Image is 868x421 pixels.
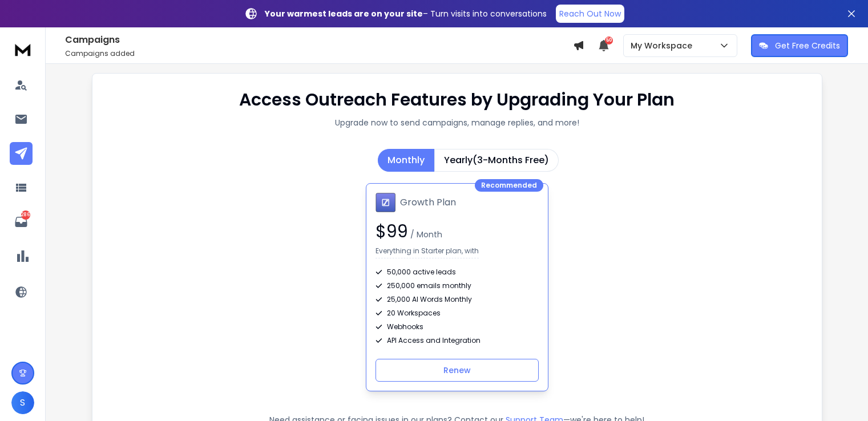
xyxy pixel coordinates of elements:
[376,219,408,244] span: $ 99
[265,8,423,19] strong: Your warmest leads are on your site
[631,40,697,51] p: My Workspace
[376,359,539,382] button: Renew
[376,336,539,345] div: API Access and Integration
[556,5,624,23] a: Reach Out Now
[475,179,543,192] div: Recommended
[376,246,479,258] p: Everything in Starter plan, with
[376,309,539,318] div: 20 Workspaces
[378,149,434,172] button: Monthly
[605,37,613,44] span: 50
[11,39,34,60] img: logo
[376,268,539,277] div: 50,000 active leads
[434,149,559,172] button: Yearly(3-Months Free)
[335,117,579,128] p: Upgrade now to send campaigns, manage replies, and more!
[376,193,395,212] img: Growth Plan icon
[239,90,675,110] h1: Access Outreach Features by Upgrading Your Plan
[10,211,33,233] a: 286
[265,8,547,19] p: – Turn visits into conversations
[21,211,30,220] p: 286
[775,40,840,51] p: Get Free Credits
[11,391,34,414] button: S
[65,33,573,47] h1: Campaigns
[65,49,573,58] p: Campaigns added
[751,34,848,57] button: Get Free Credits
[400,196,456,209] h1: Growth Plan
[376,322,539,331] div: Webhooks
[559,8,621,19] p: Reach Out Now
[376,281,539,290] div: 250,000 emails monthly
[376,295,539,304] div: 25,000 AI Words Monthly
[408,229,442,240] span: / Month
